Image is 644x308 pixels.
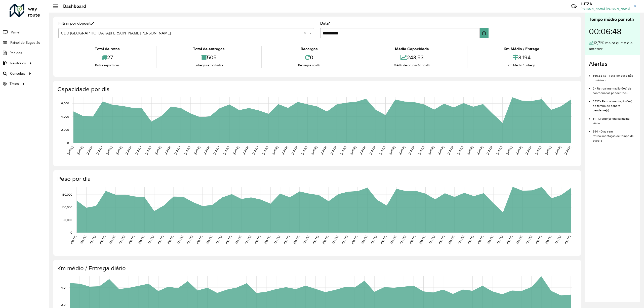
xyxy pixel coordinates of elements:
h3: LUIZA [581,2,630,6]
text: [DATE] [138,235,145,245]
div: Total de rotas [60,46,155,52]
h4: Km médio / Entrega diário [57,265,576,272]
div: 0 [263,52,355,63]
h2: Dashboard [58,4,86,9]
text: [DATE] [360,235,368,245]
text: [DATE] [408,146,415,155]
text: [DATE] [525,235,533,245]
text: [DATE] [457,146,464,155]
text: [DATE] [554,146,561,155]
text: [DATE] [66,146,74,155]
text: [DATE] [515,146,522,155]
text: [DATE] [79,235,87,245]
text: [DATE] [252,146,259,155]
text: [DATE] [427,146,435,155]
text: 4,000 [61,115,69,118]
text: [DATE] [320,146,327,155]
text: [DATE] [496,235,503,245]
text: [DATE] [105,146,113,155]
text: 150,000 [62,193,72,196]
text: [DATE] [118,235,126,245]
text: [DATE] [349,146,357,155]
text: [DATE] [293,235,300,245]
text: [DATE] [399,235,407,245]
text: [DATE] [467,235,474,245]
text: [DATE] [196,235,203,245]
h4: Capacidade por dia [57,86,576,93]
text: 6,000 [61,102,69,105]
text: [DATE] [564,235,571,245]
text: [DATE] [215,235,222,245]
text: [DATE] [301,146,308,155]
text: [DATE] [223,146,230,155]
div: Tempo médio por rota [589,16,636,23]
text: [DATE] [340,146,347,155]
span: Tático [10,81,19,86]
text: [DATE] [544,146,552,155]
text: [DATE] [380,235,387,245]
text: [DATE] [125,146,132,155]
text: [DATE] [476,146,484,155]
text: [DATE] [437,146,445,155]
text: [DATE] [486,235,494,245]
text: 100,000 [62,206,72,209]
text: [DATE] [242,146,249,155]
h4: Peso por dia [57,175,576,183]
text: [DATE] [244,235,252,245]
text: [DATE] [254,235,261,245]
div: Entregas exportadas [158,63,260,68]
text: [DATE] [466,146,474,155]
text: [DATE] [379,146,386,155]
div: Média de ocupação no dia [358,63,465,68]
text: [DATE] [351,235,358,245]
text: [DATE] [505,146,513,155]
div: Total de entregas [158,46,260,52]
div: Rotas exportadas [60,63,155,68]
text: [DATE] [70,235,77,245]
text: [DATE] [147,235,154,245]
text: [DATE] [86,146,93,155]
text: [DATE] [535,146,542,155]
text: [DATE] [330,146,337,155]
text: [DATE] [506,235,513,245]
text: [DATE] [164,146,171,155]
li: 3527 - Retroalimentação(ões) de tempo de espera pendente(s) [593,95,636,113]
text: [DATE] [264,235,271,245]
span: Painel [11,30,20,35]
text: [DATE] [203,146,210,155]
text: [DATE] [312,235,319,245]
text: [DATE] [96,146,103,155]
text: [DATE] [174,146,181,155]
text: [DATE] [310,146,318,155]
text: 0 [70,231,72,234]
div: 00:06:48 [589,23,636,40]
text: 0 [67,141,69,145]
text: [DATE] [283,235,290,245]
div: 12,71% maior que o dia anterior [589,40,636,52]
text: [DATE] [359,146,366,155]
text: [DATE] [331,235,339,245]
text: 50,000 [63,218,72,222]
div: Recargas [263,46,355,52]
text: [DATE] [438,235,445,245]
text: [DATE] [419,235,426,245]
button: Choose Date [480,28,489,38]
div: Recargas no dia [263,63,355,68]
text: [DATE] [115,146,123,155]
span: [PERSON_NAME] [PERSON_NAME] [581,7,630,11]
div: Média Capacidade [358,46,465,52]
text: [DATE] [76,146,84,155]
text: [DATE] [291,146,298,155]
text: [DATE] [99,235,106,245]
text: [DATE] [369,146,376,155]
text: [DATE] [234,235,242,245]
span: Painel de Sugestão [10,40,40,45]
text: [DATE] [176,235,184,245]
text: [DATE] [389,235,397,245]
text: 4.0 [61,286,65,289]
text: [DATE] [225,235,232,245]
text: [DATE] [564,146,571,155]
text: 2.0 [61,303,65,306]
text: [DATE] [457,235,465,245]
text: [DATE] [145,146,152,155]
